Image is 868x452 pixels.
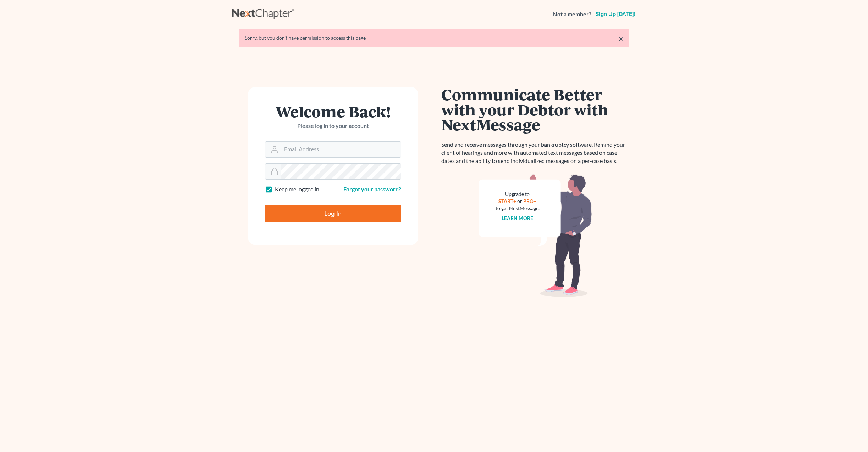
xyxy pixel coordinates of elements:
[498,198,516,204] a: START+
[619,34,624,43] a: ×
[281,142,401,157] input: Email Address
[479,174,592,298] img: nextmessage_bg-59042aed3d76b12b5cd301f8e5b87938c9018125f34e5fa2b7a6b67550977c72.svg
[265,205,401,222] input: Log In
[245,34,624,41] div: Sorry, but you don't have permission to access this page
[441,87,629,132] h1: Communicate Better with your Debtor with NextMessage
[496,205,540,212] div: to get NextMessage.
[441,141,629,165] p: Send and receive messages through your bankruptcy software. Remind your client of hearings and mo...
[265,104,401,119] h1: Welcome Back!
[275,185,319,193] label: Keep me logged in
[343,186,401,192] a: Forgot your password?
[553,10,591,18] strong: Not a member?
[265,122,401,130] p: Please log in to your account
[496,191,540,198] div: Upgrade to
[594,11,636,17] a: Sign up [DATE]!
[523,198,536,204] a: PRO+
[502,215,533,221] a: Learn more
[517,198,522,204] span: or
